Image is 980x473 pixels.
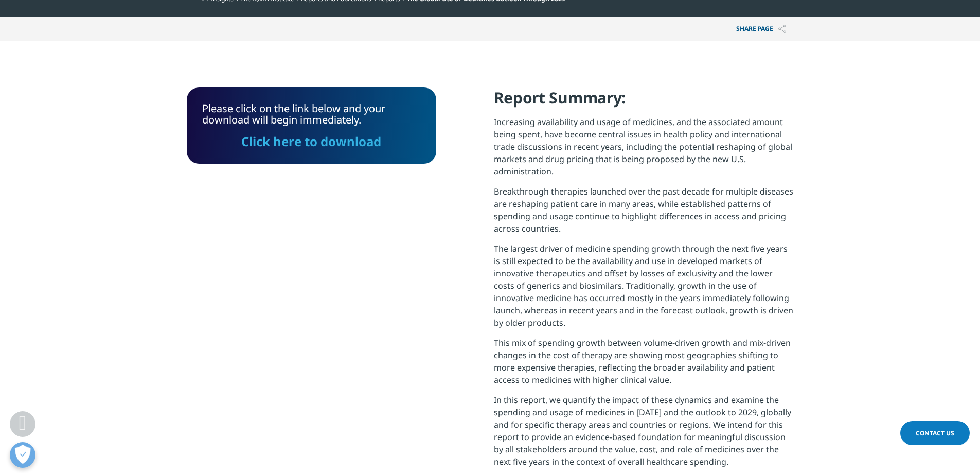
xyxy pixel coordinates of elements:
div: Please click on the link below and your download will begin immediately. [202,103,421,148]
img: Share PAGE [778,25,786,33]
p: This mix of spending growth between volume-driven growth and mix-driven changes in the cost of th... [494,337,794,394]
a: Click here to download [241,133,381,150]
button: Open Preferences [10,442,35,468]
p: Increasing availability and usage of medicines, and the associated amount being spent, have becom... [494,116,794,185]
p: Share PAGE [728,17,794,41]
button: Share PAGEShare PAGE [728,17,794,41]
p: Breakthrough therapies launched over the past decade for multiple diseases are reshaping patient ... [494,185,794,242]
span: Contact Us [916,429,954,437]
a: Contact Us [900,421,970,445]
p: The largest driver of medicine spending growth through the next five years is still expected to b... [494,242,794,337]
h4: Report Summary: [494,87,794,116]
